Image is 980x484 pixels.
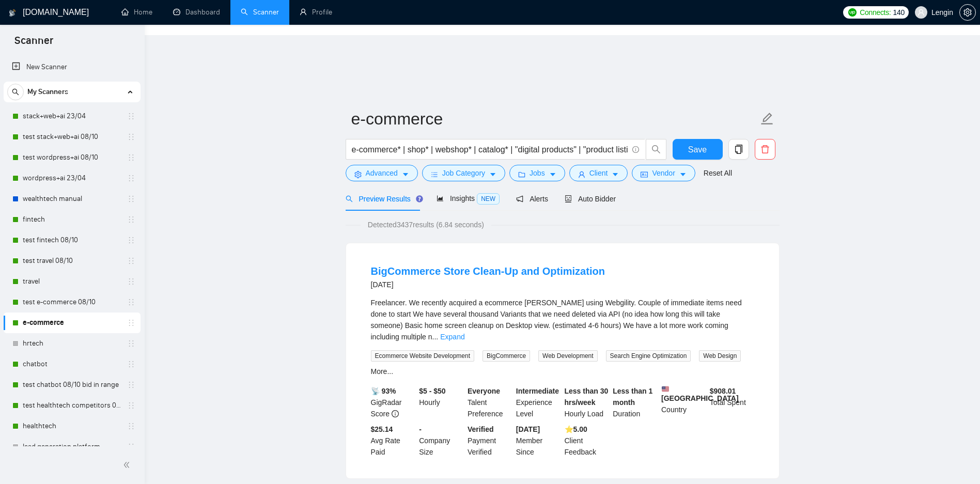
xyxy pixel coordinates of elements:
[127,277,135,286] span: holder
[518,170,525,178] span: folder
[514,385,563,419] div: Experience Level
[565,425,587,433] b: ⭐️ 5.00
[611,385,659,419] div: Duration
[516,195,523,202] span: notification
[688,143,707,156] span: Save
[346,195,353,202] span: search
[127,195,135,203] span: holder
[468,425,494,433] b: Verified
[483,350,530,362] span: BigCommerce
[755,139,775,160] button: delete
[659,385,708,419] div: Country
[442,167,485,179] span: Job Category
[509,165,565,181] button: folderJobscaret-down
[612,170,619,178] span: caret-down
[7,84,24,100] button: search
[417,385,465,419] div: Hourly
[415,194,424,204] div: Tooltip anchor
[123,460,133,470] span: double-left
[755,145,775,154] span: delete
[613,387,652,407] b: Less than 1 month
[468,387,500,395] b: Everyone
[127,174,135,182] span: holder
[371,367,394,376] a: More...
[23,189,121,209] a: wealthtech manual
[710,387,736,395] b: $ 908.01
[652,167,675,179] span: Vendor
[23,354,121,374] a: chatbot
[945,449,970,474] iframe: Intercom live chat
[422,165,505,181] button: barsJob Categorycaret-down
[465,385,514,419] div: Talent Preference
[127,133,135,141] span: holder
[127,360,135,368] span: holder
[369,385,417,419] div: GigRadar Score
[371,278,605,291] div: [DATE]
[516,195,548,203] span: Alerts
[23,168,121,189] a: wordpress+ai 23/04
[23,251,121,271] a: test travel 08/10
[127,319,135,327] span: holder
[127,339,135,348] span: holder
[679,170,687,178] span: caret-down
[673,139,723,160] button: Save
[578,170,585,178] span: user
[23,416,121,436] a: healthtech
[127,153,135,162] span: holder
[23,147,121,168] a: test wordpress+ai 08/10
[661,385,739,402] b: [GEOGRAPHIC_DATA]
[23,313,121,333] a: e-commerce
[641,170,648,178] span: idcard
[23,271,121,292] a: travel
[565,195,572,202] span: robot
[23,106,121,127] a: stack+web+ai 23/04
[606,350,691,362] span: Search Engine Optimization
[361,219,491,230] span: Detected 3437 results (6.84 seconds)
[760,112,774,126] span: edit
[8,88,23,96] span: search
[23,395,121,416] a: test healthtech competitors 08/10
[565,387,609,407] b: Less than 30 hrs/week
[530,167,545,179] span: Jobs
[371,266,605,277] a: BigCommerce Store Clean-Up and Optimization
[366,167,398,179] span: Advanced
[371,350,475,362] span: Ecommerce Website Development
[565,195,616,203] span: Auto Bidder
[440,333,464,341] a: Expand
[371,387,396,395] b: 📡 93%
[538,350,598,362] span: Web Development
[23,127,121,147] a: test stack+web+ai 08/10
[662,385,669,393] img: 🇺🇸
[127,298,135,306] span: holder
[23,209,121,230] a: fintech
[514,424,563,458] div: Member Since
[729,145,749,154] span: copy
[352,143,628,156] input: Search Freelance Jobs...
[23,230,121,251] a: test fintech 08/10
[27,82,68,102] span: My Scanners
[632,165,695,181] button: idcardVendorcaret-down
[704,167,732,179] a: Reset All
[23,436,121,457] a: lead generation platform
[632,146,639,153] span: info-circle
[477,193,500,205] span: NEW
[127,215,135,224] span: holder
[346,195,420,203] span: Preview Results
[589,167,608,179] span: Client
[12,57,132,77] a: New Scanner
[465,424,514,458] div: Payment Verified
[127,401,135,410] span: holder
[346,165,418,181] button: settingAdvancedcaret-down
[369,424,417,458] div: Avg Rate Paid
[127,422,135,430] span: holder
[432,333,439,341] span: ...
[6,33,61,55] span: Scanner
[431,170,438,178] span: bars
[127,443,135,451] span: holder
[351,106,758,132] input: Scanner name...
[371,297,754,342] div: Freelancer. We recently acquired a ecommerce [PERSON_NAME] using Webgility. Couple of immediate i...
[489,170,496,178] span: caret-down
[23,374,121,395] a: test chatbot 08/10 bid in range
[549,170,556,178] span: caret-down
[563,385,611,419] div: Hourly Load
